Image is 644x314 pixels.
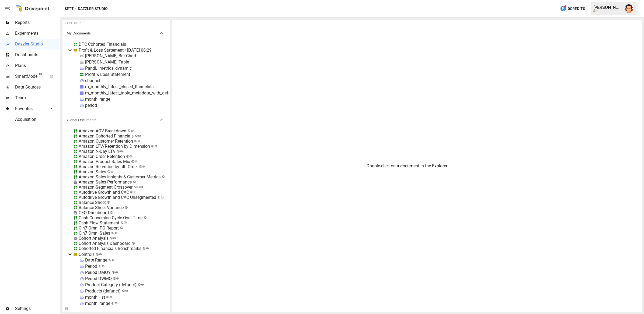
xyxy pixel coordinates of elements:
[129,155,133,158] svg: Public
[79,149,116,154] div: Amazon N-Day LTV
[85,282,137,287] div: Product Category (defunct)
[134,160,138,163] svg: Public
[568,5,585,12] span: 0 Credits
[137,139,141,143] svg: Public
[114,231,118,235] svg: Public
[67,31,158,35] span: My Documents
[79,225,119,231] div: Cin7 Omni PO Report
[62,27,169,40] button: My Documents
[75,5,77,12] div: /
[137,185,140,189] svg: Published
[116,277,119,280] svg: Public
[112,258,115,262] svg: Public
[85,276,112,281] div: Period DWMQ
[99,253,102,256] svg: Public
[79,200,106,205] div: Balance Sheet
[15,19,59,26] span: Reports
[79,246,141,251] div: Cohorted Financials Benchmarks
[15,305,59,312] span: Settings
[79,215,142,220] div: Cash Conversion Cycle Over Time
[85,59,129,65] div: [PERSON_NAME] Table
[79,159,130,164] div: Amazon Product Sales Mix
[125,289,128,292] svg: Public
[133,190,137,194] svg: Published
[15,41,59,47] span: Dazzler Studio
[15,52,59,58] span: Dashboards
[79,169,106,174] div: Amazon Sales
[85,90,178,96] div: m_monthly_latest_table_metadata_with_defaults
[593,5,621,10] div: [PERSON_NAME]
[138,134,141,137] svg: Public
[65,5,74,12] button: Sett
[85,53,136,58] div: [PERSON_NAME] Bar Chart
[15,30,59,37] span: Experiments
[621,1,636,16] button: Austin Gardner-Smith
[113,237,116,240] svg: Public
[85,72,130,77] div: Profit & Loss Statement
[39,72,42,79] span: ™
[161,196,164,199] svg: Published
[85,264,97,269] div: Period
[15,116,59,123] span: Acquisition
[109,295,113,299] svg: Public
[79,252,95,257] div: Controls
[85,257,107,263] div: Date Range
[79,128,126,133] div: Amazon AOV Breakdown
[65,21,81,25] div: EXPLORER
[15,95,59,101] span: Team
[79,241,131,246] div: Cohort Analysis Dashboard
[79,144,150,149] div: Amazon LTV/Retention by Dimension
[625,4,633,13] img: Austin Gardner-Smith
[15,105,44,112] span: Favorites
[131,129,134,132] svg: Public
[79,236,109,241] div: Cohort Analysis
[67,118,158,122] span: Global Documents
[140,185,143,189] svg: Public
[85,103,97,108] div: period
[367,163,448,168] div: Double-click on a document in the Explorer
[79,231,110,236] div: Cin7 Omni Sales
[558,4,587,14] button: 0Credits
[79,174,161,179] div: Amazon Sales Insights & Customer Metrics
[79,133,134,139] div: Amazon Cohorted Financials
[154,144,158,148] svg: Public
[79,220,119,225] div: Cash Flow Statement
[593,10,621,12] div: Sett
[15,62,59,69] span: Plans
[79,139,133,144] div: Amazon Customer Retention
[85,97,110,102] div: month_range
[85,84,154,89] div: m_monthly_latest_closed_financials
[85,270,111,275] div: Period DMQY
[85,66,132,71] div: PandL_metrics_dynamic
[110,170,114,173] svg: Public
[120,150,123,153] svg: Public
[79,195,156,200] div: Autodrive Growth and CAC Unsegmented
[15,84,59,90] span: Data Sources
[85,288,121,294] div: Products (defunct)
[62,113,169,126] button: Global Documents
[15,73,44,80] span: SmartModel
[79,164,138,169] div: Amazon Retention by nth Order
[79,185,133,190] div: Amazon Segment Crossover
[141,283,144,286] svg: Public
[85,295,105,300] div: month_list
[79,48,152,53] div: Profit & Loss Statement • [DATE] 08:29
[115,271,118,274] svg: Public
[146,247,149,250] svg: Public
[142,165,145,168] svg: Public
[79,210,109,215] div: CEO Dashboard
[79,205,124,210] div: Balance Sheet Variance
[79,179,132,185] div: Amazon Sales Performance
[64,307,69,311] button: Collapse Folders
[79,190,129,195] div: Autodrive Growth and CAC
[79,42,126,47] div: DTC Cohorted Financials
[124,221,127,224] svg: Published
[114,302,118,305] svg: Public
[85,78,100,83] div: channel
[79,154,125,159] div: Amazon Order Retention
[85,301,110,306] div: month_range
[102,264,105,268] svg: Public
